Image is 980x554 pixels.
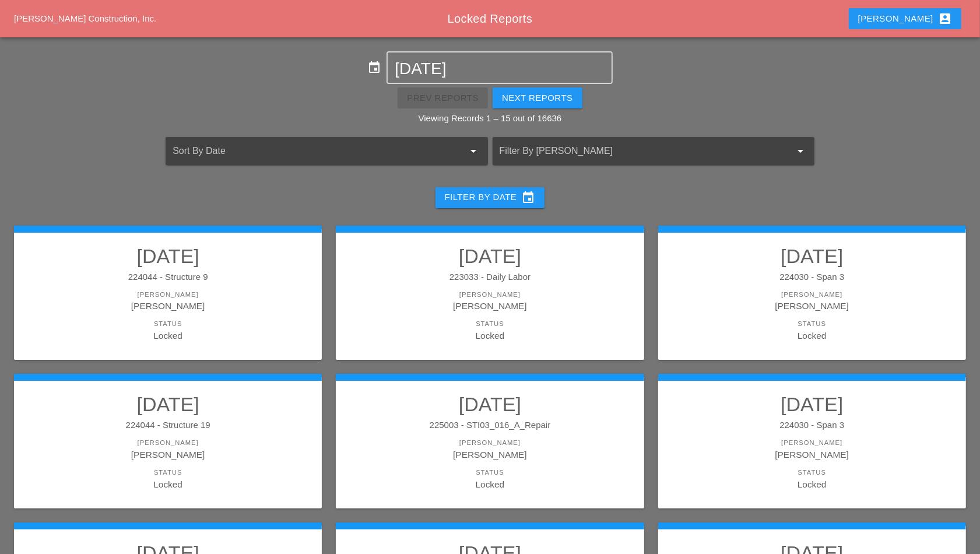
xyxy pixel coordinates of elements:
[347,448,632,461] div: [PERSON_NAME]
[849,8,961,29] button: [PERSON_NAME]
[347,244,632,342] a: [DATE]223033 - Daily Labor[PERSON_NAME][PERSON_NAME]StatusLocked
[347,468,632,478] div: Status
[26,329,310,342] div: Locked
[670,419,954,432] div: 224030 - Span 3
[467,144,481,158] i: arrow_drop_down
[26,299,310,313] div: [PERSON_NAME]
[347,478,632,491] div: Locked
[493,87,582,108] button: Next Reports
[435,187,545,208] button: Filter by Date
[26,290,310,300] div: [PERSON_NAME]
[26,448,310,461] div: [PERSON_NAME]
[26,478,310,491] div: Locked
[502,92,573,105] div: Next Reports
[670,438,954,448] div: [PERSON_NAME]
[347,419,632,432] div: 225003 - STI03_016_A_Repair
[670,478,954,491] div: Locked
[14,13,156,23] a: [PERSON_NAME] Construction, Inc.
[670,244,954,342] a: [DATE]224030 - Span 3[PERSON_NAME][PERSON_NAME]StatusLocked
[26,392,310,416] h2: [DATE]
[26,468,310,478] div: Status
[448,12,533,25] span: Locked Reports
[670,448,954,461] div: [PERSON_NAME]
[347,290,632,300] div: [PERSON_NAME]
[670,392,954,490] a: [DATE]224030 - Span 3[PERSON_NAME][PERSON_NAME]StatusLocked
[670,329,954,342] div: Locked
[26,392,310,490] a: [DATE]224044 - Structure 19[PERSON_NAME][PERSON_NAME]StatusLocked
[347,319,632,329] div: Status
[347,271,632,284] div: 223033 - Daily Labor
[347,299,632,313] div: [PERSON_NAME]
[26,244,310,268] h2: [DATE]
[670,319,954,329] div: Status
[347,438,632,448] div: [PERSON_NAME]
[521,191,535,205] i: event
[26,271,310,284] div: 224044 - Structure 9
[367,61,381,75] i: event
[347,244,632,268] h2: [DATE]
[858,12,952,26] div: [PERSON_NAME]
[670,468,954,478] div: Status
[347,392,632,416] h2: [DATE]
[347,392,632,490] a: [DATE]225003 - STI03_016_A_Repair[PERSON_NAME][PERSON_NAME]StatusLocked
[670,271,954,284] div: 224030 - Span 3
[395,59,604,78] input: Select Date
[670,244,954,268] h2: [DATE]
[670,392,954,416] h2: [DATE]
[670,299,954,313] div: [PERSON_NAME]
[26,319,310,329] div: Status
[26,438,310,448] div: [PERSON_NAME]
[347,329,632,342] div: Locked
[26,244,310,342] a: [DATE]224044 - Structure 9[PERSON_NAME][PERSON_NAME]StatusLocked
[445,191,536,205] div: Filter by Date
[793,144,807,158] i: arrow_drop_down
[938,12,952,26] i: account_box
[670,290,954,300] div: [PERSON_NAME]
[26,419,310,432] div: 224044 - Structure 19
